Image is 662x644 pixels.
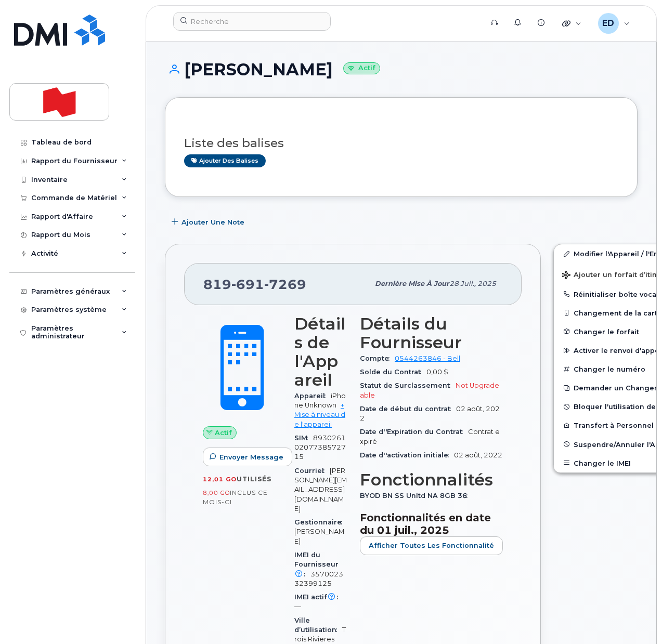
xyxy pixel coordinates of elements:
h1: [PERSON_NAME] [165,60,638,78]
span: Contrat expiré [360,428,500,445]
span: Gestionnaire [294,518,347,526]
span: Not Upgradeable [360,382,499,399]
span: 819 [203,277,306,292]
h3: Fonctionnalités en date du 01 juil., 2025 [360,511,503,536]
span: 12,01 Go [203,476,237,483]
span: 7269 [264,277,306,292]
span: Solde du Contrat [360,368,426,376]
span: — [294,602,301,610]
span: [PERSON_NAME][EMAIL_ADDRESS][DOMAIN_NAME] [294,467,347,512]
span: Compte [360,354,395,362]
span: 691 [231,277,264,292]
span: Envoyer Message [219,452,283,462]
span: Activer le renvoi d'appel [574,347,661,354]
span: Actif [215,428,232,438]
button: Ajouter une Note [165,213,253,231]
h3: Détails de l'Appareil [294,314,347,389]
span: [PERSON_NAME] [294,528,344,545]
span: Date d''activation initiale [360,451,454,459]
span: Afficher Toutes les Fonctionnalité [369,541,494,550]
span: Date de début du contrat [360,405,456,413]
span: 8,00 Go [203,489,230,496]
span: BYOD BN SS Unltd NA 8GB 36 [360,492,473,500]
span: Courriel [294,467,330,475]
span: Statut de Surclassement [360,382,456,389]
span: 02 août, 2022 [454,451,502,459]
span: 0,00 $ [426,368,448,376]
span: Ajouter une Note [181,217,244,227]
h3: Détails du Fournisseur [360,314,503,352]
span: SIM [294,434,313,442]
button: Envoyer Message [203,448,292,466]
span: Appareil [294,392,331,400]
span: inclus ce mois-ci [203,489,268,506]
h3: Fonctionnalités [360,470,503,489]
span: IMEI du Fournisseur [294,551,339,578]
span: IMEI actif [294,593,343,601]
a: 0544263846 - Bell [395,354,460,362]
a: Ajouter des balises [184,154,266,167]
span: Changer le forfait [574,327,639,335]
span: Ville d’utilisation [294,616,342,634]
a: + Mise à niveau de l'appareil [294,401,345,428]
small: Actif [343,62,380,74]
span: 357002332399125 [294,570,343,587]
h3: Liste des balises [184,137,618,150]
span: Dernière mise à jour [375,280,449,287]
button: Afficher Toutes les Fonctionnalité [360,536,503,555]
span: 89302610207738572715 [294,434,346,461]
span: Date d''Expiration du Contrat [360,428,468,436]
span: 28 juil., 2025 [449,280,496,287]
span: utilisés [237,475,271,483]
